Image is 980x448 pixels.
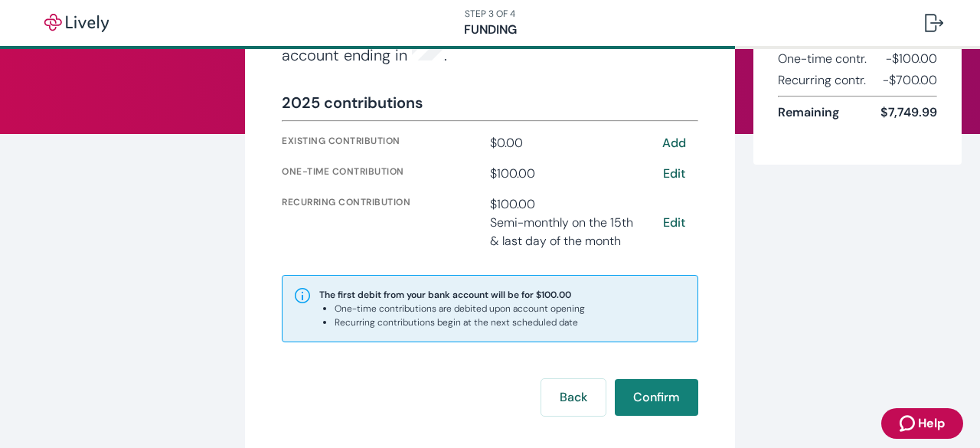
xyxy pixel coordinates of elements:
div: $0.00 [490,134,642,152]
span: Help [918,414,945,433]
button: Log out [913,5,955,41]
li: One-time contributions are debited upon account opening [335,302,585,316]
span: Remaining [778,103,839,122]
div: One-time contribution [282,165,484,183]
svg: Zendesk support icon [900,414,918,433]
span: Recurring contr. [778,71,866,90]
span: - $100.00 [886,50,937,68]
span: $7,749.99 [880,103,937,122]
button: Edit [649,165,698,183]
span: - $700.00 [883,71,937,90]
button: Zendesk support iconHelp [881,408,963,439]
div: Semi-monthly on the 15th & last day of the month [490,214,642,250]
button: Back [541,379,606,416]
div: $100.00 [490,195,642,250]
span: One-time contr. [778,50,867,68]
strong: The first debit from your bank account will be for $100.00 [319,289,571,301]
button: Confirm [615,379,698,416]
img: Lively [34,14,119,32]
div: 2025 contributions [282,91,423,114]
button: Edit [649,214,698,232]
div: $100.00 [490,165,642,183]
div: Existing contribution [282,134,484,152]
li: Recurring contributions begin at the next scheduled date [335,316,585,329]
button: Add [649,134,698,152]
div: Recurring contribution [282,195,484,250]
